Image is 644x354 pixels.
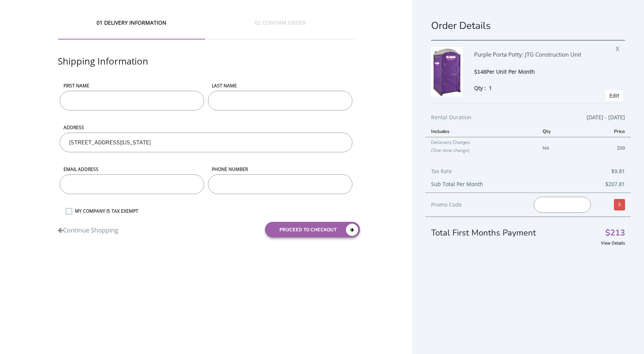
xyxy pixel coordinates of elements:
[431,167,625,180] div: Tax Rate
[614,199,625,210] a: X
[431,217,625,239] div: Total First Months Payment
[60,82,204,89] label: First name
[474,47,602,68] div: Purple Porta Potty: JTG Construction Unit
[605,180,625,188] b: $207.81
[265,222,360,237] button: proceed to checkout
[489,84,492,92] span: 1
[486,68,535,75] span: Per Unit Per Month
[601,240,625,246] a: View Details
[581,126,631,137] th: Price
[58,222,118,235] a: Continue Shopping
[431,113,625,126] div: Rental Duration
[431,146,531,154] p: (One time charge)
[474,68,602,76] div: $148
[71,208,354,214] label: MY COMPANY IS TAX EXEMPT
[431,19,625,32] h1: Order Details
[425,126,537,137] th: Includes
[431,200,522,209] div: Promo Code
[58,19,205,40] div: 01 DELIVERY INFORMATION
[207,19,354,40] div: 02 CONFIRM ORDER
[474,84,602,92] div: Qty :
[208,82,352,89] label: LAST NAME
[537,126,581,137] th: Qty
[431,180,483,188] b: Sub Total Per Month
[587,113,625,122] span: [DATE] - [DATE]
[581,137,631,159] td: $50
[208,166,352,172] label: phone number
[425,137,537,159] td: Delievery Charges
[60,166,204,172] label: Email address
[58,55,354,82] div: Shipping Information
[537,137,581,159] td: NA
[605,229,625,237] span: $213
[616,43,623,52] span: X
[609,92,619,99] a: Edit
[611,167,625,176] span: $9.81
